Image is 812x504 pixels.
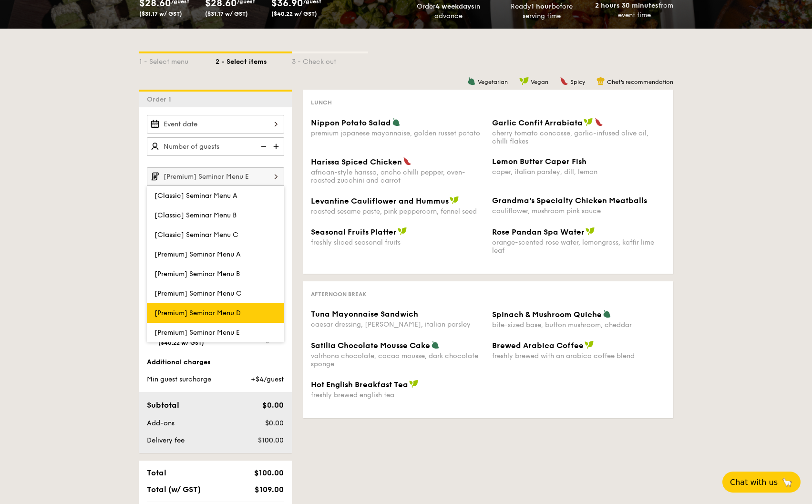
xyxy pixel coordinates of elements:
[392,118,401,126] img: icon-vegetarian.fe4039eb.svg
[311,157,402,166] span: Harissa Spiced Chicken
[147,115,284,134] input: Event date
[467,77,476,85] img: icon-vegetarian.fe4039eb.svg
[268,167,284,185] img: icon-chevron-right.3c0dfbd6.svg
[254,468,284,477] span: $100.00
[499,2,584,21] div: Ready before serving time
[147,375,211,383] span: Min guest surcharge
[311,129,484,137] div: premium japanese mayonnaise, golden russet potato
[292,53,368,67] div: 3 - Check out
[251,375,284,383] span: +$4/guest
[492,321,666,329] div: bite-sized base, button mushroom, cheddar
[147,137,284,156] input: Number of guests
[492,129,666,145] div: cherry tomato concasse, garlic-infused olive oil, chilli flakes
[478,79,508,85] span: Vegetarian
[492,157,586,166] span: Lemon Butter Caper Fish
[586,227,595,236] img: icon-vegan.f8ff3823.svg
[154,270,240,278] span: [Premium] Seminar Menu B
[398,227,407,236] img: icon-vegan.f8ff3823.svg
[492,352,666,360] div: freshly brewed with an arabica coffee blend
[265,419,284,427] span: $0.00
[492,196,647,205] span: Grandma's Specialty Chicken Meatballs
[262,401,284,410] span: $0.00
[154,309,241,317] span: [Premium] Seminar Menu D
[781,477,793,488] span: 🦙
[147,401,179,410] span: Subtotal
[147,358,284,367] div: Additional charges
[409,380,419,388] img: icon-vegan.f8ff3823.svg
[311,227,397,237] span: Seasonal Fruits Platter
[158,339,204,346] span: ($40.22 w/ GST)
[570,79,585,85] span: Spicy
[311,341,430,350] span: Satilia Chocolate Mousse Cake
[730,478,778,487] span: Chat with us
[255,485,284,494] span: $109.00
[270,137,284,155] img: icon-add.58712e84.svg
[311,99,332,106] span: Lunch
[139,53,216,67] div: 1 - Select menu
[492,207,666,215] div: cauliflower, mushroom pink sauce
[147,468,166,477] span: Total
[722,472,801,493] button: Chat with us🦙
[154,211,236,219] span: [Classic] Seminar Menu B
[585,340,594,349] img: icon-vegan.f8ff3823.svg
[492,118,583,127] span: Garlic Confit Arrabiata
[596,77,605,85] img: icon-chef-hat.a58ddaea.svg
[147,419,175,427] span: Add-ons
[560,77,568,85] img: icon-spicy.37a8142b.svg
[311,238,484,247] div: freshly sliced seasonal fruits
[154,329,240,337] span: [Premium] Seminar Menu E
[154,192,237,200] span: [Classic] Seminar Menu A
[311,320,484,329] div: caesar dressing, [PERSON_NAME], italian parsley
[154,231,238,239] span: [Classic] Seminar Menu C
[519,77,529,85] img: icon-vegan.f8ff3823.svg
[311,291,366,298] span: Afternoon break
[435,2,474,10] strong: 4 weekdays
[311,391,484,399] div: freshly brewed english tea
[258,436,284,444] span: $100.00
[154,250,241,258] span: [Premium] Seminar Menu A
[139,10,182,17] span: ($31.17 w/ GST)
[311,196,449,206] span: Levantine Cauliflower and Hummus
[595,1,658,10] strong: 2 hours 30 minutes
[607,79,673,85] span: Chef's recommendation
[311,380,408,389] span: Hot English Breakfast Tea
[531,2,552,10] strong: 1 hour
[311,207,484,216] div: roasted sesame paste, pink peppercorn, fennel seed
[403,157,411,165] img: icon-spicy.37a8142b.svg
[311,309,418,319] span: Tuna Mayonnaise Sandwich
[431,340,440,349] img: icon-vegetarian.fe4039eb.svg
[216,53,292,67] div: 2 - Select items
[147,436,185,444] span: Delivery fee
[154,289,242,298] span: [Premium] Seminar Menu C
[205,10,248,17] span: ($31.17 w/ GST)
[256,137,270,155] img: icon-reduce.1d2dbef1.svg
[492,238,666,255] div: orange-scented rose water, lemongrass, kaffir lime leaf
[592,1,677,20] div: from event time
[492,227,585,237] span: Rose Pandan Spa Water
[271,10,317,17] span: ($40.22 w/ GST)
[492,168,666,176] div: caper, italian parsley, dill, lemon
[531,79,548,85] span: Vegan
[311,168,484,185] div: african-style harissa, ancho chilli pepper, oven-roasted zucchini and carrot
[147,95,175,103] span: Order 1
[584,118,593,126] img: icon-vegan.f8ff3823.svg
[595,118,603,126] img: icon-spicy.37a8142b.svg
[147,485,201,494] span: Total (w/ GST)
[603,309,611,318] img: icon-vegetarian.fe4039eb.svg
[311,352,484,368] div: valrhona chocolate, cacao mousse, dark chocolate sponge
[450,196,459,205] img: icon-vegan.f8ff3823.svg
[492,341,584,350] span: Brewed Arabica Coffee
[492,310,602,319] span: Spinach & Mushroom Quiche
[406,2,492,21] div: Order in advance
[311,118,391,127] span: Nippon Potato Salad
